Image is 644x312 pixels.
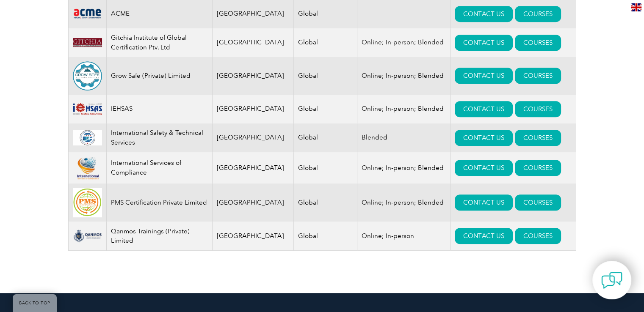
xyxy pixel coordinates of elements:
td: Online; In-person; Blended [357,152,451,184]
a: CONTACT US [455,130,513,146]
a: CONTACT US [455,68,513,84]
img: 0f03f964-e57c-ec11-8d20-002248158ec2-logo.png [73,8,102,20]
img: en [631,3,641,11]
a: CONTACT US [455,160,513,176]
td: [GEOGRAPHIC_DATA] [212,222,294,251]
img: 865840a4-dc40-ee11-bdf4-000d3ae1ac14-logo.jpg [73,188,102,217]
td: Online; In-person; Blended [357,183,451,222]
td: Gitchia Institute of Global Certification Ptv. Ltd [106,28,212,57]
a: CONTACT US [455,194,513,211]
td: Online; In-person; Blended [357,95,451,123]
a: COURSES [515,6,561,22]
a: COURSES [515,68,561,84]
a: CONTACT US [455,6,513,22]
img: 6b4695af-5fa9-ee11-be37-00224893a058-logo.png [73,156,102,180]
td: IEHSAS [106,95,212,123]
a: COURSES [515,194,561,211]
td: Online; In-person; Blended [357,57,451,95]
td: Global [294,152,357,184]
a: COURSES [515,130,561,146]
td: Global [294,95,357,123]
td: International Safety & Technical Services [106,123,212,152]
a: COURSES [515,228,561,244]
img: aba66f9e-23f8-ef11-bae2-000d3ad176a3-logo.png [73,229,102,243]
td: Qanmos Trainings (Private) Limited [106,222,212,251]
td: Global [294,222,357,251]
td: Global [294,57,357,95]
td: PMS Certification Private Limited [106,183,212,222]
td: [GEOGRAPHIC_DATA] [212,123,294,152]
img: d1ae17d9-8e6d-ee11-9ae6-000d3ae1a86f-logo.png [73,101,102,117]
img: 0d58a1d0-3c89-ec11-8d20-0022481579a4-logo.png [73,130,102,146]
img: 135759db-fb26-f011-8c4d-00224895b3bc-logo.png [73,61,102,90]
a: CONTACT US [455,101,513,117]
td: International Services of Compliance [106,152,212,184]
a: CONTACT US [455,228,513,244]
td: Global [294,28,357,57]
a: BACK TO TOP [13,294,57,312]
a: CONTACT US [455,35,513,51]
a: COURSES [515,160,561,176]
td: [GEOGRAPHIC_DATA] [212,152,294,184]
a: COURSES [515,101,561,117]
td: [GEOGRAPHIC_DATA] [212,95,294,123]
td: [GEOGRAPHIC_DATA] [212,57,294,95]
td: Global [294,123,357,152]
td: Grow Safe (Private) Limited [106,57,212,95]
td: Online; In-person; Blended [357,28,451,57]
td: Blended [357,123,451,152]
img: contact-chat.png [601,270,622,291]
img: c8bed0e6-59d5-ee11-904c-002248931104-logo.png [73,38,102,47]
td: [GEOGRAPHIC_DATA] [212,183,294,222]
a: COURSES [515,35,561,51]
td: Online; In-person [357,222,451,251]
td: Global [294,183,357,222]
td: [GEOGRAPHIC_DATA] [212,28,294,57]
